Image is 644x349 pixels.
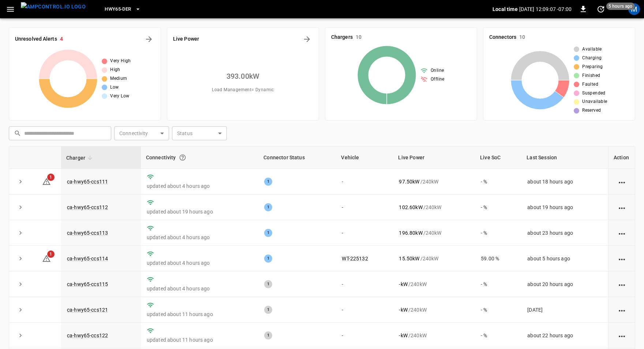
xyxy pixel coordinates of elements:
th: Action [608,146,635,169]
div: action cell options [617,255,626,262]
td: about 18 hours ago [521,169,608,194]
div: profile-icon [628,3,640,15]
div: action cell options [617,332,626,339]
button: expand row [15,330,26,341]
div: 1 [264,178,272,186]
span: Load Management = Dynamic [212,86,274,94]
div: / 240 kW [399,306,469,313]
a: ca-hwy65-ccs122 [67,333,108,338]
div: 1 [264,229,272,237]
p: - kW [399,332,407,339]
div: 1 [264,280,272,288]
div: / 240 kW [399,332,469,339]
span: HWY65-DER [105,5,131,14]
a: ca-hwy65-ccs114 [67,256,108,261]
a: ca-hwy65-ccs113 [67,230,108,236]
span: Low [110,84,119,91]
td: about 22 hours ago [521,323,608,348]
div: 1 [264,203,272,211]
p: updated about 4 hours ago [147,234,253,241]
span: Offline [431,76,445,83]
span: Preparing [582,63,603,71]
span: Unavailable [582,98,607,105]
span: Online [431,67,444,74]
td: - [336,194,393,220]
h6: 10 [356,33,362,41]
a: WT-225132 [342,256,368,261]
span: Very Low [110,93,129,100]
p: - kW [399,281,407,288]
button: Energy Overview [301,33,313,45]
span: Suspended [582,90,606,97]
p: 102.60 kW [399,204,422,211]
div: 1 [264,331,272,339]
div: action cell options [617,306,626,313]
td: - [336,220,393,246]
th: Live Power [393,146,475,169]
span: High [110,66,120,74]
h6: 393.00 kW [226,70,259,82]
div: action cell options [617,281,626,288]
th: Live SoC [475,146,521,169]
td: - [336,297,393,323]
p: Local time [493,5,518,13]
div: Connectivity [146,151,254,164]
span: 1 [47,250,55,258]
h6: 4 [60,35,63,43]
p: updated about 11 hours ago [147,336,253,344]
p: 15.50 kW [399,255,419,262]
a: ca-hwy65-ccs112 [67,204,108,210]
button: expand row [15,202,26,213]
h6: 10 [519,33,525,41]
span: Charging [582,55,602,62]
td: - [336,271,393,297]
td: 59.00 % [475,246,521,271]
span: Medium [110,75,127,82]
div: / 240 kW [399,229,469,237]
p: [DATE] 12:09:07 -07:00 [519,5,572,13]
button: Connection between the charger and our software. [176,151,189,164]
td: about 19 hours ago [521,194,608,220]
button: set refresh interval [595,3,607,15]
p: updated about 4 hours ago [147,259,253,267]
td: about 5 hours ago [521,246,608,271]
div: / 240 kW [399,178,469,185]
a: ca-hwy65-ccs115 [67,281,108,287]
h6: Live Power [173,35,199,43]
span: Available [582,46,602,53]
div: action cell options [617,178,626,185]
span: Reserved [582,107,601,114]
p: updated about 4 hours ago [147,285,253,292]
p: 97.50 kW [399,178,419,185]
button: expand row [15,227,26,238]
p: - kW [399,306,407,313]
td: - % [475,323,521,348]
td: about 20 hours ago [521,271,608,297]
th: Vehicle [336,146,393,169]
p: updated about 4 hours ago [147,182,253,190]
button: expand row [15,304,26,315]
div: / 240 kW [399,255,469,262]
div: / 240 kW [399,281,469,288]
h6: Connectors [489,33,516,41]
span: Charger [66,153,95,162]
button: HWY65-DER [102,2,143,16]
span: 5 hours ago [606,3,635,10]
div: action cell options [617,204,626,211]
button: All Alerts [143,33,155,45]
span: Very High [110,57,131,65]
h6: Unresolved Alerts [15,35,57,43]
h6: Chargers [331,33,353,41]
td: - % [475,194,521,220]
td: about 23 hours ago [521,220,608,246]
span: Finished [582,72,600,79]
div: / 240 kW [399,204,469,211]
a: ca-hwy65-ccs111 [67,179,108,185]
p: 196.80 kW [399,229,422,237]
button: expand row [15,279,26,290]
span: 1 [47,174,55,181]
a: 1 [42,255,51,261]
td: - % [475,169,521,194]
p: updated about 11 hours ago [147,311,253,318]
a: ca-hwy65-ccs121 [67,307,108,313]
